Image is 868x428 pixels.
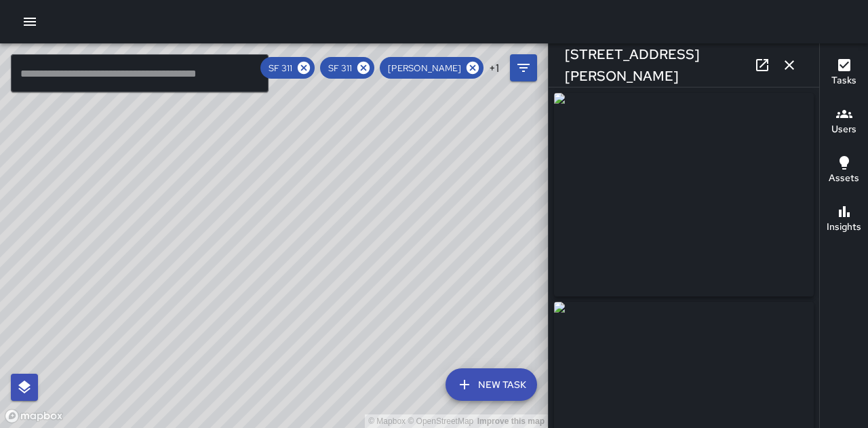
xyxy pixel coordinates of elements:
[820,147,868,195] button: Assets
[489,61,499,75] p: + 1
[820,49,868,98] button: Tasks
[510,54,537,81] button: Filters
[565,43,749,87] h6: [STREET_ADDRESS][PERSON_NAME]
[260,57,315,79] div: SF 311
[831,122,856,137] h6: Users
[380,57,484,79] div: [PERSON_NAME]
[380,62,469,74] span: [PERSON_NAME]
[827,220,861,235] h6: Insights
[320,57,374,79] div: SF 311
[829,171,859,186] h6: Assets
[320,62,360,74] span: SF 311
[446,368,537,401] button: New Task
[820,98,868,147] button: Users
[260,62,300,74] span: SF 311
[831,73,856,88] h6: Tasks
[554,93,814,296] img: request_images%2Fb9bfcbb0-9960-11f0-9ba1-674f8ed5985d
[820,195,868,244] button: Insights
